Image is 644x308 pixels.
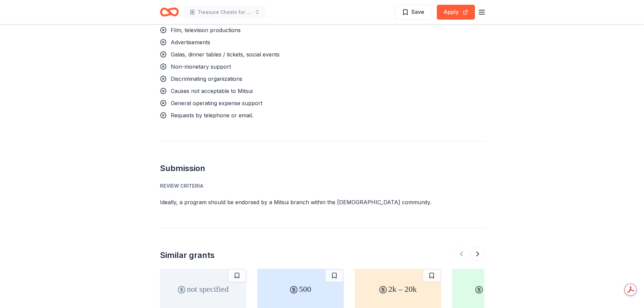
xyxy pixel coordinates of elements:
[160,182,484,190] div: Review Criteria
[411,7,424,16] span: Save
[160,198,484,206] p: Ideally, a program should be endorsed by a Mitsui branch within the [DEMOGRAPHIC_DATA] community.
[437,5,475,20] button: Apply
[171,51,280,58] span: Galas, dinner tables / tickets, social events
[171,88,253,94] span: Causes not acceptable to Mitsui
[171,27,241,33] span: Film, television productions
[160,4,179,20] a: Home
[171,112,253,119] span: Requests by telephone or email.
[198,8,252,16] span: Treasure Chests for Kids and Teens with [MEDICAL_DATA]
[160,163,484,174] h2: Submission
[395,5,431,20] button: Save
[171,75,242,82] span: Discriminating organizations
[171,63,231,70] span: Non-monetary support
[171,39,210,46] span: Advertisements
[171,100,262,106] span: General operating expense support
[184,5,265,19] button: Treasure Chests for Kids and Teens with [MEDICAL_DATA]
[160,250,215,261] div: Similar grants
